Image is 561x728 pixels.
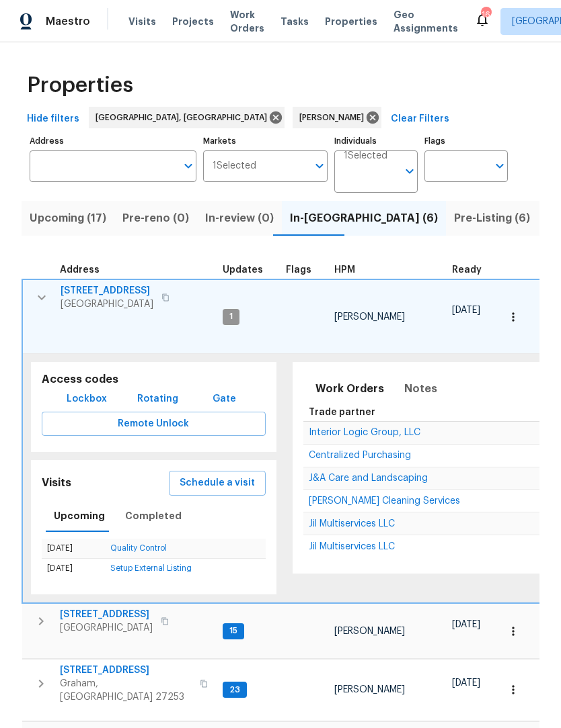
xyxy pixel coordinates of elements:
span: [GEOGRAPHIC_DATA], [GEOGRAPHIC_DATA] [96,111,272,124]
button: Open [179,156,198,175]
span: Work Orders [315,379,384,398]
span: Ready [452,265,482,275]
span: 15 [224,625,243,637]
span: Updates [223,265,263,275]
span: Remote Unlock [52,416,255,433]
span: Flags [286,265,311,275]
span: Rotating [137,391,178,408]
span: HPM [334,265,355,275]
span: [STREET_ADDRESS] [60,664,192,677]
span: Jil Multiservices LLC [309,542,395,551]
span: Geo Assignments [394,8,458,35]
div: [GEOGRAPHIC_DATA], [GEOGRAPHIC_DATA] [89,107,285,128]
span: Notes [404,379,437,398]
button: Hide filters [22,107,85,132]
td: [DATE] [42,559,105,579]
span: Maestro [46,15,90,28]
a: Jil Multiservices LLC [309,520,395,528]
span: Upcoming (17) [30,209,106,228]
div: Earliest renovation start date (first business day after COE or Checkout) [452,265,494,275]
label: Markets [203,137,328,145]
span: Pre-reno (0) [122,209,189,228]
button: Schedule a visit [169,471,266,496]
span: 1 Selected [344,150,387,162]
label: Individuals [334,137,418,145]
span: Properties [27,79,133,92]
span: Projects [172,15,214,28]
span: Tasks [280,17,309,26]
span: In-[GEOGRAPHIC_DATA] (6) [290,209,438,228]
span: In-review (0) [205,209,274,228]
span: 1 [224,311,238,322]
span: Interior Logic Group, LLC [309,428,420,437]
button: Open [400,162,419,181]
span: 23 [224,684,246,696]
a: [PERSON_NAME] Cleaning Services [309,497,460,505]
span: J&A Care and Landscaping [309,473,428,483]
span: Properties [325,15,377,28]
button: Gate [203,387,246,412]
a: Centralized Purchasing [309,451,411,459]
a: Quality Control [110,544,167,552]
span: Completed [125,508,182,525]
a: Jil Multiservices LLC [309,543,395,551]
label: Flags [424,137,508,145]
span: Trade partner [309,408,375,417]
button: Lockbox [61,387,112,412]
span: Gate [209,391,241,408]
button: Open [490,156,509,175]
a: Interior Logic Group, LLC [309,428,420,437]
span: Visits [128,15,156,28]
button: Remote Unlock [42,412,266,437]
button: Clear Filters [385,107,455,132]
span: Pre-Listing (6) [454,209,530,228]
a: J&A Care and Landscaping [309,474,428,482]
span: Centralized Purchasing [309,451,411,460]
a: Setup External Listing [110,564,192,572]
span: [DATE] [452,678,480,688]
span: [GEOGRAPHIC_DATA] [60,621,153,635]
span: Schedule a visit [180,475,255,492]
span: Hide filters [27,111,79,128]
span: Upcoming [54,508,105,525]
span: [DATE] [452,306,480,315]
div: [PERSON_NAME] [293,107,381,128]
h5: Access codes [42,373,266,387]
td: [DATE] [42,539,105,559]
span: [PERSON_NAME] [334,627,405,636]
button: Open [310,156,329,175]
span: [PERSON_NAME] Cleaning Services [309,496,460,506]
span: Work Orders [230,8,264,35]
span: [GEOGRAPHIC_DATA] [61,298,153,311]
span: Clear Filters [391,111,449,128]
span: [PERSON_NAME] [334,312,405,322]
span: [STREET_ADDRESS] [60,608,153,621]
span: [PERSON_NAME] [299,111,369,124]
span: 1 Selected [213,161,256,172]
span: Graham, [GEOGRAPHIC_DATA] 27253 [60,677,192,704]
h5: Visits [42,476,71,490]
span: [PERSON_NAME] [334,685,405,694]
span: [STREET_ADDRESS] [61,284,153,298]
span: Address [60,265,100,275]
button: Rotating [132,387,184,412]
label: Address [30,137,196,145]
span: [DATE] [452,620,480,629]
div: 16 [481,8,490,21]
span: Lockbox [67,391,107,408]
